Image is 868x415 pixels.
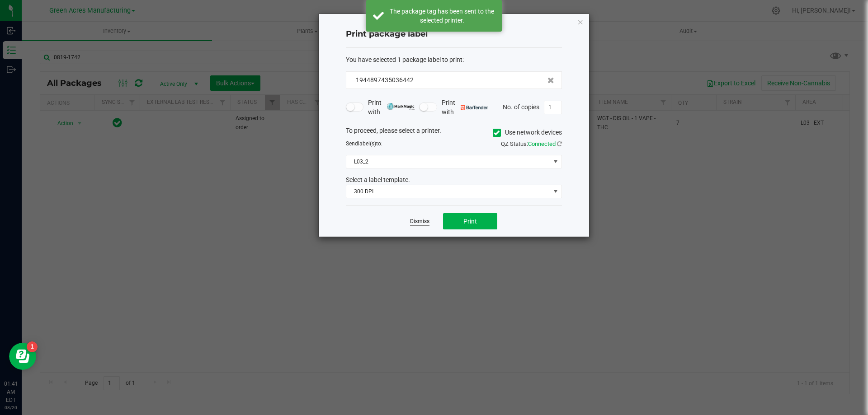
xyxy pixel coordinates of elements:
h4: Print package label [346,28,562,40]
div: Select a label template. [339,175,569,185]
span: Send to: [346,140,382,147]
span: QZ Status: [501,140,562,147]
span: 1944897435036442 [356,76,414,84]
span: Print with [442,98,488,117]
div: : [346,55,562,65]
div: The package tag has been sent to the selected printer. [389,7,495,25]
iframe: Resource center unread badge [27,341,38,352]
img: bartender.png [461,105,488,110]
span: No. of copies [503,103,539,110]
span: You have selected 1 package label to print [346,56,462,63]
span: label(s) [358,140,376,147]
div: To proceed, please select a printer. [339,126,569,140]
span: 300 DPI [346,185,550,198]
iframe: Resource center [9,343,36,370]
label: Use network devices [493,128,562,137]
button: Print [443,213,497,229]
span: Connected [528,140,556,147]
span: Print [463,218,477,225]
a: Dismiss [410,218,429,225]
span: L03_2 [346,155,550,168]
span: Print with [368,98,415,117]
img: mark_magic_cybra.png [387,103,415,110]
